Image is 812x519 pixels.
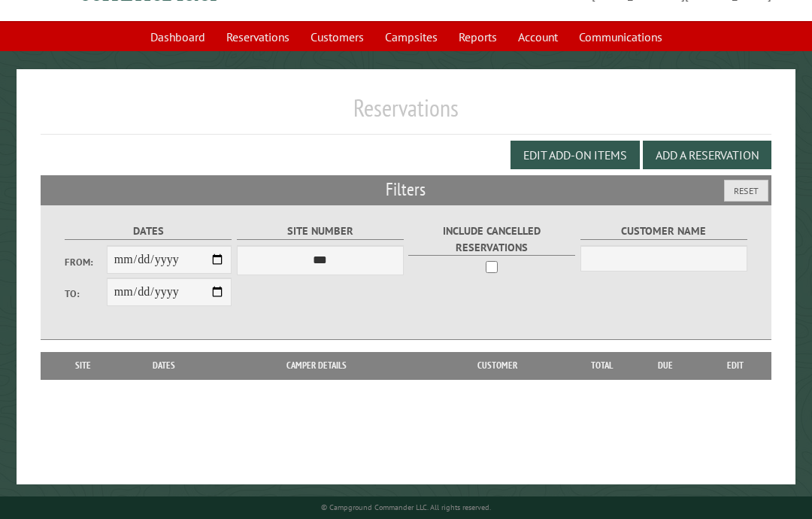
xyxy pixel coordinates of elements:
label: Customer Name [580,223,747,240]
a: Campsites [376,23,447,51]
a: Customers [301,23,373,51]
button: Add a Reservation [643,141,771,169]
th: Camper Details [210,352,423,379]
th: Customer [423,352,571,379]
th: Site [48,352,118,379]
label: Dates [65,223,232,240]
a: Reservations [217,23,298,51]
button: Edit Add-on Items [511,141,640,169]
label: To: [65,287,107,301]
label: Include Cancelled Reservations [408,223,575,256]
a: Account [509,23,567,51]
a: Communications [570,23,671,51]
th: Dates [118,352,210,379]
label: From: [65,255,107,269]
label: Site Number [237,223,404,240]
h2: Filters [41,175,771,204]
th: Edit [699,352,771,379]
h1: Reservations [41,93,771,135]
a: Dashboard [141,23,214,51]
small: © Campground Commander LLC. All rights reserved. [321,502,491,512]
button: Reset [724,180,768,202]
th: Total [571,352,632,379]
a: Reports [450,23,506,51]
th: Due [632,352,699,379]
